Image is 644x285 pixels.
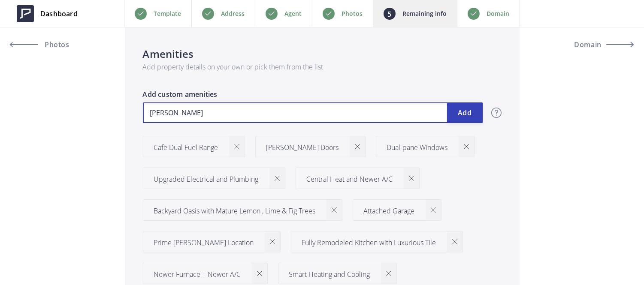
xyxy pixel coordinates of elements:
[154,237,254,248] p: Prime [PERSON_NAME] Location
[275,176,280,181] img: close
[487,9,509,19] p: Domain
[601,242,634,275] iframe: Drift Widget Chat Controller
[234,144,239,149] img: close
[154,206,316,216] p: Backyard Oasis with Mature Lemon , Lime & Fig Trees
[386,271,391,276] img: close
[431,207,436,213] img: close
[467,153,639,247] iframe: Drift Widget Chat Window
[143,46,502,62] h4: Amenities
[154,142,218,153] p: Cafe Dual Fuel Range
[447,102,483,123] button: Add
[452,239,457,244] img: close
[332,207,337,213] img: close
[556,34,634,55] button: Domain
[257,271,262,276] img: close
[154,269,241,279] p: Newer Furnace + Newer A/C
[10,1,84,27] a: Dashboard
[342,9,363,19] p: Photos
[143,62,502,72] p: Add property details on your own or pick them from the list
[266,142,339,153] p: [PERSON_NAME] Doors
[40,9,78,19] span: Dashboard
[402,9,447,19] p: Remaining info
[221,9,245,19] p: Address
[270,239,275,244] img: close
[302,237,436,248] p: Fully Remodeled Kitchen with Luxurious Tile
[574,41,602,48] span: Domain
[289,269,370,279] p: Smart Heating and Cooling
[307,174,393,184] p: Central Heat and Newer A/C
[387,142,448,153] p: Dual-pane Windows
[409,176,414,181] img: close
[154,174,259,184] p: Upgraded Electrical and Plumbing
[364,206,415,216] p: Attached Garage
[355,144,360,149] img: close
[42,41,70,48] span: Photos
[491,108,502,118] img: question
[10,34,88,55] a: Photos
[284,9,302,19] p: Agent
[464,144,469,149] img: close
[143,89,483,102] label: Add custom amenities
[154,9,181,19] p: Template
